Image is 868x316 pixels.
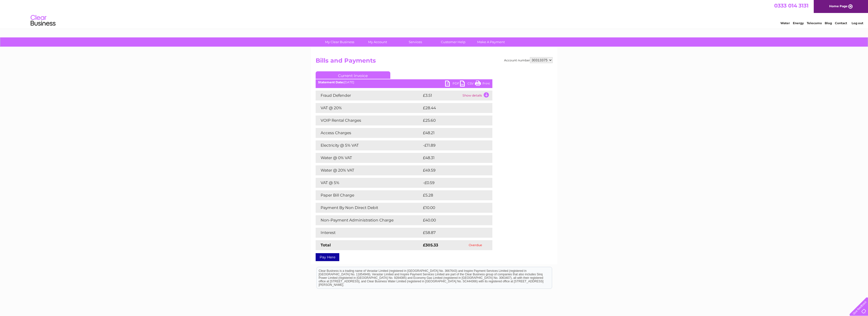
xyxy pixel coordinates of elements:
div: [DATE] [316,81,492,84]
td: £25.60 [422,115,482,125]
a: Customer Help [433,37,474,47]
td: Electricity @ 5% VAT [316,140,422,150]
a: Make A Payment [470,37,512,47]
td: Access Charges [316,128,422,138]
a: 0333 014 3131 [774,2,809,9]
td: VAT @ 5% [316,178,422,188]
td: £48.31 [422,153,482,163]
strong: £305.33 [423,243,438,247]
td: Interest [316,228,422,238]
td: £10.00 [422,203,482,213]
a: My Clear Business [319,37,360,47]
td: £3.51 [422,91,461,101]
a: Pay Here [316,253,339,261]
td: -£11.89 [422,140,482,150]
a: Contact [835,21,847,25]
a: Water [780,21,790,25]
a: Telecoms [807,21,822,25]
img: logo.png [30,13,56,28]
div: Account number [504,57,553,63]
td: Payment By Non Direct Debit [316,203,422,213]
td: Overdue [459,240,492,250]
a: Log out [852,21,863,25]
a: Current Invoice [316,71,390,79]
td: £58.87 [422,228,482,238]
td: Show details [461,91,492,101]
td: -£0.59 [422,178,482,188]
td: £5.28 [422,190,481,200]
a: Services [395,37,436,47]
td: Water @ 20% VAT [316,165,422,175]
h2: Bills and Payments [316,57,553,67]
td: Non-Payment Administration Charge [316,215,422,225]
a: PDF [445,81,460,88]
td: £40.00 [422,215,483,225]
td: £28.44 [422,103,483,113]
b: Statement Date: [318,80,344,84]
a: My Account [357,37,398,47]
td: VAT @ 20% [316,103,422,113]
td: Paper Bill Charge [316,190,422,200]
td: Fraud Defender [316,91,422,101]
a: Energy [793,21,804,25]
a: Print [475,81,490,88]
strong: Total [321,243,331,247]
a: CSV [460,81,475,88]
div: Clear Business is a trading name of Verastar Limited (registered in [GEOGRAPHIC_DATA] No. 3667643... [317,3,552,24]
td: Water @ 0% VAT [316,153,422,163]
td: £49.59 [422,165,482,175]
td: VOIP Rental Charges [316,115,422,125]
td: £48.21 [422,128,482,138]
a: Blog [825,21,832,25]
